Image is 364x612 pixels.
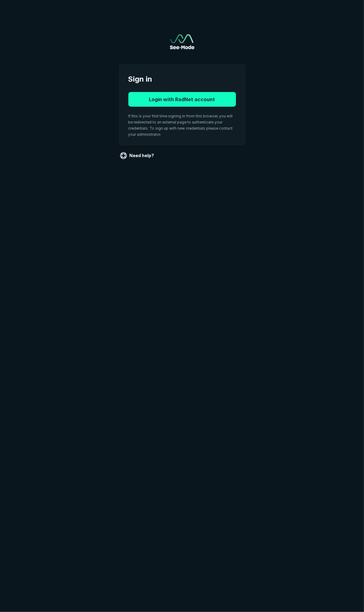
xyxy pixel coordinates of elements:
[170,34,194,49] img: See-Mode Logo
[128,74,236,85] span: Sign in
[128,114,233,137] span: If this is your first time signing in from this browser, you will be redirected to an external pa...
[170,34,194,49] a: Go to sign in
[119,151,157,160] a: Need help?
[128,92,236,107] button: Login with RadNet account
